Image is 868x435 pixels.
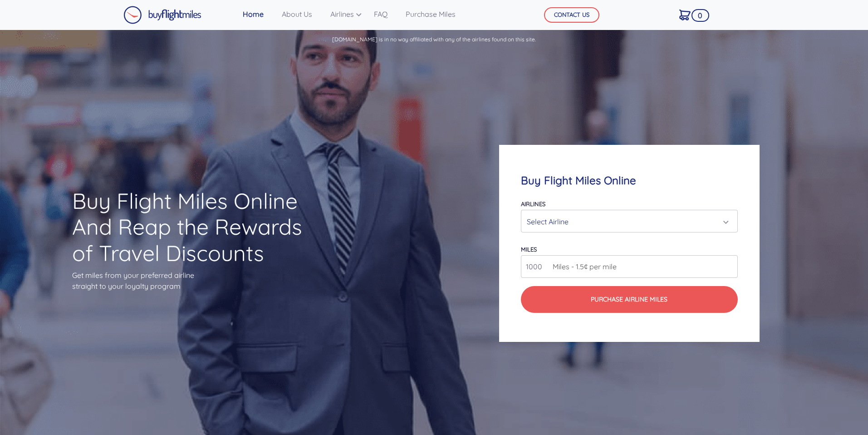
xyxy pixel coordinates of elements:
button: CONTACT US [544,7,599,23]
button: Purchase Airline Miles [521,286,737,313]
h1: Buy Flight Miles Online And Reap the Rewards of Travel Discounts [72,188,318,267]
label: Airlines [521,200,545,208]
img: Buy Flight Miles Logo [123,6,201,24]
a: About Us [278,5,316,23]
img: Cart [679,10,691,20]
a: Purchase Miles [402,5,459,23]
label: miles [521,246,537,253]
button: Select Airline [521,210,737,232]
a: Buy Flight Miles Logo [123,4,201,26]
a: 0 [676,5,694,24]
p: Get miles from your preferred airline straight to your loyalty program [72,270,318,292]
a: Airlines [327,5,359,23]
div: Select Airline [527,213,726,230]
a: FAQ [370,5,391,23]
a: Home [239,5,267,23]
span: 0 [691,9,709,22]
span: Miles - 1.5¢ per mile [548,261,617,272]
h4: Buy Flight Miles Online [521,174,737,187]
